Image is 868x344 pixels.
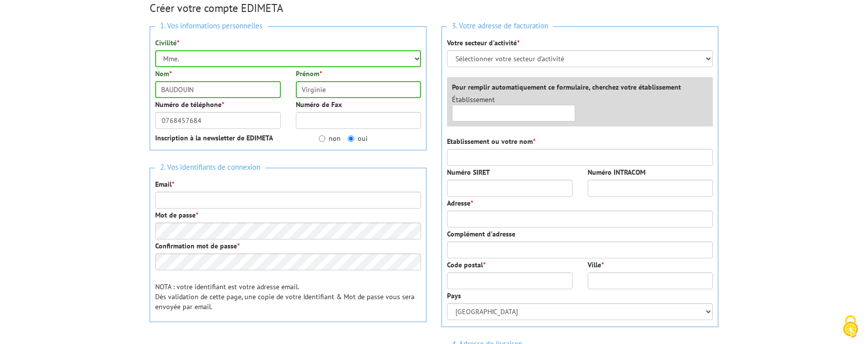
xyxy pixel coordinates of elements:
[838,314,863,339] img: Cookies (fenêtre modale)
[444,95,583,121] div: Établissement
[319,135,325,142] input: non
[150,2,718,14] h2: Créer votre compte EDIMETA
[447,136,535,146] label: Etablissement ou votre nom
[447,198,473,208] label: Adresse
[452,82,681,92] label: Pour remplir automatiquement ce formulaire, cherchez votre établissement
[155,210,198,220] label: Mot de passe
[296,69,322,79] label: Prénom
[588,167,646,177] label: Numéro INTRACOM
[155,282,421,312] p: NOTA : votre identifiant est votre adresse email. Dès validation de cette page, une copie de votr...
[588,260,604,270] label: Ville
[155,100,224,110] label: Numéro de téléphone
[319,133,341,143] label: non
[155,38,179,48] label: Civilité
[447,19,553,33] span: 3. Votre adresse de facturation
[447,229,515,239] label: Complément d'adresse
[348,135,354,142] input: oui
[447,38,519,48] label: Votre secteur d'activité
[447,260,485,270] label: Code postal
[155,19,267,33] span: 1. Vos informations personnelles
[348,133,368,143] label: oui
[155,69,172,79] label: Nom
[155,241,239,251] label: Confirmation mot de passe
[447,291,461,301] label: Pays
[155,179,174,189] label: Email
[447,167,490,177] label: Numéro SIRET
[833,310,868,344] button: Cookies (fenêtre modale)
[155,161,265,174] span: 2. Vos identifiants de connexion
[155,133,273,142] strong: Inscription à la newsletter de EDIMETA
[296,100,342,110] label: Numéro de Fax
